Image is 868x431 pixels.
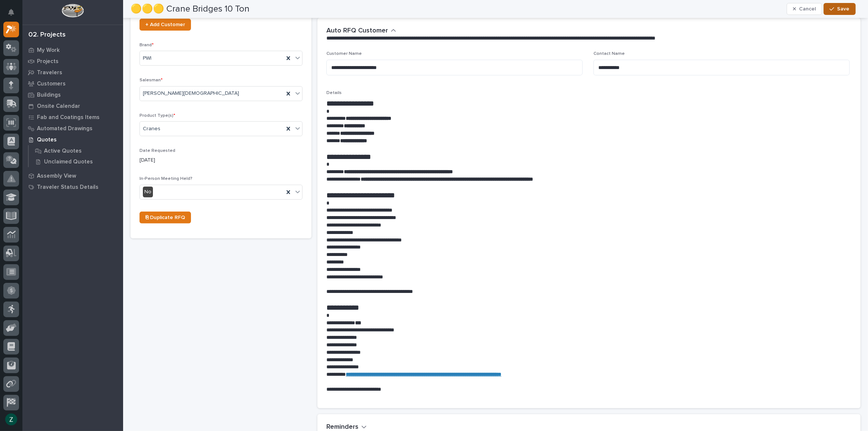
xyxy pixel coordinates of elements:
[37,173,76,179] p: Assembly View
[37,137,57,143] p: Quotes
[22,56,123,67] a: Projects
[140,43,154,47] span: Brand
[22,181,123,193] a: Traveler Status Details
[37,92,61,99] p: Buildings
[37,58,59,65] p: Projects
[22,170,123,181] a: Assembly View
[143,187,153,197] div: No
[140,177,192,181] span: In-Person Meeting Held?
[326,27,388,35] h2: Auto RFQ Customer
[29,146,123,156] a: Active Quotes
[799,6,816,12] span: Cancel
[44,148,82,154] p: Active Quotes
[22,44,123,56] a: My Work
[145,22,185,27] span: + Add Customer
[62,4,84,18] img: Workspace Logo
[37,184,98,191] p: Traveler Status Details
[29,156,123,167] a: Unclaimed Quotes
[37,47,60,54] p: My Work
[37,69,62,76] p: Travelers
[22,78,123,89] a: Customers
[143,125,160,133] span: Cranes
[22,112,123,123] a: Fab and Coatings Items
[22,100,123,112] a: Onsite Calendar
[37,125,93,132] p: Automated Drawings
[824,3,855,15] button: Save
[140,113,175,118] span: Product Type(s)
[145,215,185,220] span: ⎘ Duplicate RFQ
[326,91,342,95] span: Details
[44,159,93,165] p: Unclaimed Quotes
[140,78,163,82] span: Salesman
[140,19,191,31] a: + Add Customer
[22,134,123,145] a: Quotes
[28,31,66,39] div: 02. Projects
[140,156,303,164] p: [DATE]
[22,67,123,78] a: Travelers
[140,149,175,153] span: Date Requested
[143,90,239,97] span: [PERSON_NAME][DEMOGRAPHIC_DATA]
[326,27,396,35] button: Auto RFQ Customer
[143,54,151,62] span: PWI
[3,412,19,427] button: users-avatar
[37,81,66,87] p: Customers
[787,3,822,15] button: Cancel
[22,89,123,100] a: Buildings
[837,6,850,12] span: Save
[37,103,80,110] p: Onsite Calendar
[3,4,19,20] button: Notifications
[37,114,100,121] p: Fab and Coatings Items
[593,51,625,56] span: Contact Name
[131,4,250,15] h2: 🟡🟡🟡 Crane Bridges 10 Ton
[326,51,362,56] span: Customer Name
[9,9,19,21] div: Notifications
[22,123,123,134] a: Automated Drawings
[140,212,191,224] a: ⎘ Duplicate RFQ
